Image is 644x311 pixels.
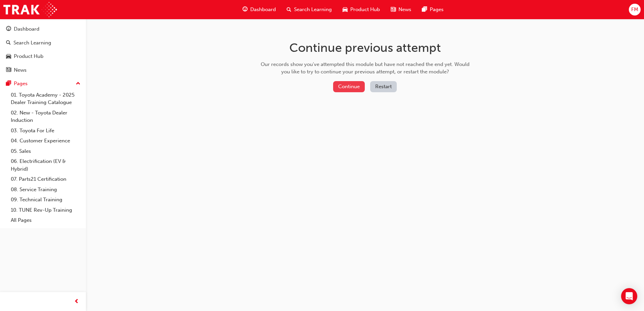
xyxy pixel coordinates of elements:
span: news-icon [391,5,396,14]
a: pages-iconPages [417,3,449,16]
a: Product Hub [3,50,83,63]
span: car-icon [6,54,11,60]
div: Search Learning [13,39,51,47]
span: prev-icon [74,298,79,306]
a: 05. Sales [8,146,83,157]
a: 03. Toyota For Life [8,126,83,136]
a: 07. Parts21 Certification [8,174,83,184]
span: Search Learning [294,6,332,13]
div: News [14,66,27,74]
a: 01. Toyota Academy - 2025 Dealer Training Catalogue [8,90,83,108]
a: 06. Electrification (EV & Hybrid) [8,156,83,174]
span: News [398,6,411,13]
a: Dashboard [3,23,83,35]
span: pages-icon [422,5,427,14]
span: Product Hub [350,6,380,13]
a: Search Learning [3,37,83,49]
div: Dashboard [14,25,39,33]
img: Trak [3,2,57,17]
a: 04. Customer Experience [8,136,83,146]
span: search-icon [287,5,291,14]
button: Pages [3,77,83,90]
a: guage-iconDashboard [237,3,281,16]
a: search-iconSearch Learning [281,3,337,16]
span: news-icon [6,67,11,73]
div: Product Hub [14,53,43,60]
button: Restart [370,81,397,92]
span: Pages [430,6,444,13]
span: car-icon [343,5,348,14]
span: FM [631,6,638,13]
a: 02. New - Toyota Dealer Induction [8,108,83,126]
a: news-iconNews [385,3,417,16]
a: car-iconProduct Hub [337,3,385,16]
button: DashboardSearch LearningProduct HubNews [3,22,83,77]
a: 10. TUNE Rev-Up Training [8,205,83,215]
div: Pages [14,80,28,88]
span: search-icon [6,40,11,46]
span: guage-icon [243,5,248,14]
a: 09. Technical Training [8,195,83,205]
button: FM [629,4,641,15]
span: guage-icon [6,26,11,32]
span: Dashboard [250,6,276,13]
div: Our records show you've attempted this module but have not reached the end yet. Would you like to... [258,61,472,76]
span: up-icon [76,79,80,88]
a: 08. Service Training [8,184,83,195]
a: News [3,64,83,76]
h1: Continue previous attempt [258,40,472,55]
span: pages-icon [6,81,11,87]
div: Open Intercom Messenger [621,288,637,304]
a: All Pages [8,215,83,226]
button: Continue [333,81,365,92]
